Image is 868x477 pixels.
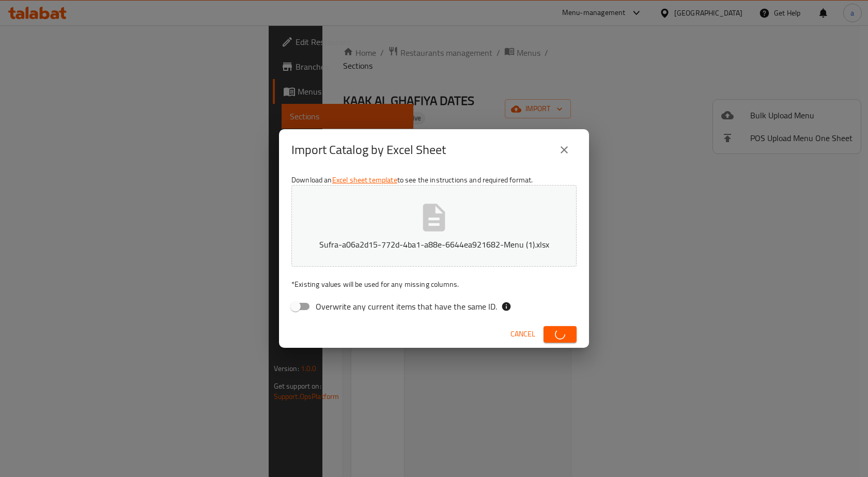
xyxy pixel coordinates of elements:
span: Overwrite any current items that have the same ID. [316,300,497,313]
p: Existing values will be used for any missing columns. [291,279,577,289]
button: Cancel [506,325,539,344]
button: close [552,137,577,162]
h2: Import Catalog by Excel Sheet [291,142,446,158]
button: Sufra-a06a2d15-772d-4ba1-a88e-6644ea921682-Menu (1).xlsx [291,185,577,267]
a: Excel sheet template [332,173,397,187]
p: Sufra-a06a2d15-772d-4ba1-a88e-6644ea921682-Menu (1).xlsx [307,238,561,251]
svg: If the overwrite option isn't selected, then the items that match an existing ID will be ignored ... [501,301,512,312]
div: Download an to see the instructions and required format. [279,171,589,320]
span: Cancel [510,328,535,341]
